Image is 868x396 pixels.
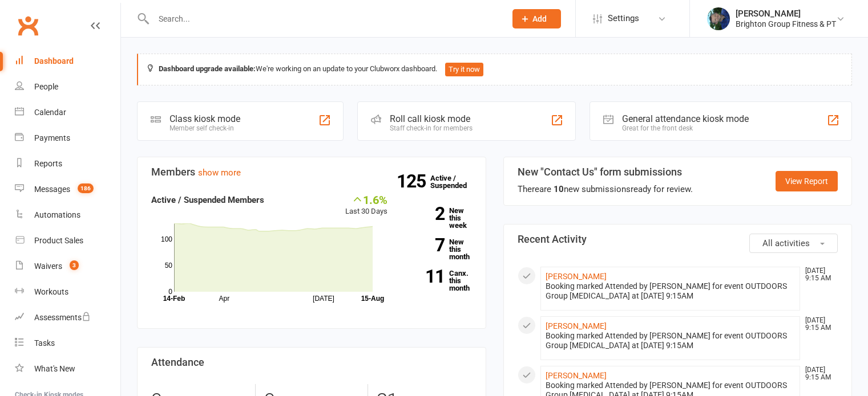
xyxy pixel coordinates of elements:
[390,124,473,132] div: Staff check-in for members
[150,11,498,27] input: Search...
[78,183,94,193] span: 186
[776,171,838,191] a: View Report
[345,193,387,206] div: 1.6%
[546,371,607,380] a: [PERSON_NAME]
[546,331,796,350] div: Booking marked Attended by [PERSON_NAME] for event OUTDOORS Group [MEDICAL_DATA] at [DATE] 9:15AM
[70,260,79,270] span: 3
[34,159,62,168] div: Reports
[14,11,42,40] a: Clubworx
[405,207,472,229] a: 2New this week
[34,56,74,66] div: Dashboard
[749,234,838,253] button: All activities
[608,6,639,31] span: Settings
[15,228,120,254] a: Product Sales
[34,364,75,373] div: What's New
[169,124,240,132] div: Member self check-in
[518,234,838,245] h3: Recent Activity
[707,7,730,30] img: thumb_image1560898922.png
[762,238,810,248] span: All activities
[34,313,91,322] div: Assessments
[546,272,607,281] a: [PERSON_NAME]
[622,124,749,132] div: Great for the front desk
[405,236,445,254] strong: 7
[736,19,836,29] div: Brighton Group Fitness & PT
[736,9,836,19] div: [PERSON_NAME]
[34,236,83,245] div: Product Sales
[554,184,564,194] strong: 10
[15,202,120,228] a: Automations
[518,166,693,178] h3: New "Contact Us" form submissions
[622,113,749,124] div: General attendance kiosk mode
[137,54,852,85] div: We're working on an update to your Clubworx dashboard.
[800,317,837,332] time: [DATE] 9:15 AM
[15,48,120,74] a: Dashboard
[405,205,445,222] strong: 2
[34,287,68,296] div: Workouts
[390,113,473,124] div: Roll call kiosk mode
[34,262,62,271] div: Waivers
[15,254,120,279] a: Waivers 3
[151,166,472,178] h3: Members
[34,82,58,91] div: People
[169,113,240,124] div: Class kiosk mode
[430,166,481,198] a: 125Active / Suspended
[198,168,241,178] a: show more
[15,177,120,202] a: Messages 186
[15,151,120,177] a: Reports
[800,267,837,282] time: [DATE] 9:15 AM
[34,108,66,117] div: Calendar
[518,182,693,196] div: There are new submissions ready for review.
[15,125,120,151] a: Payments
[15,305,120,330] a: Assessments
[546,281,796,301] div: Booking marked Attended by [PERSON_NAME] for event OUTDOORS Group [MEDICAL_DATA] at [DATE] 9:15AM
[405,238,472,260] a: 7New this month
[15,279,120,305] a: Workouts
[800,366,837,381] time: [DATE] 9:15 AM
[151,357,472,368] h3: Attendance
[405,268,445,285] strong: 11
[151,195,264,205] strong: Active / Suspended Members
[546,321,607,330] a: [PERSON_NAME]
[15,100,120,125] a: Calendar
[15,330,120,356] a: Tasks
[159,64,256,73] strong: Dashboard upgrade available:
[34,133,70,142] div: Payments
[512,9,561,28] button: Add
[532,14,547,23] span: Add
[34,210,80,219] div: Automations
[345,193,387,218] div: Last 30 Days
[15,356,120,382] a: What's New
[445,63,483,76] button: Try it now
[34,185,70,194] div: Messages
[34,338,55,348] div: Tasks
[15,74,120,100] a: People
[397,173,430,190] strong: 125
[405,270,472,292] a: 11Canx. this month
